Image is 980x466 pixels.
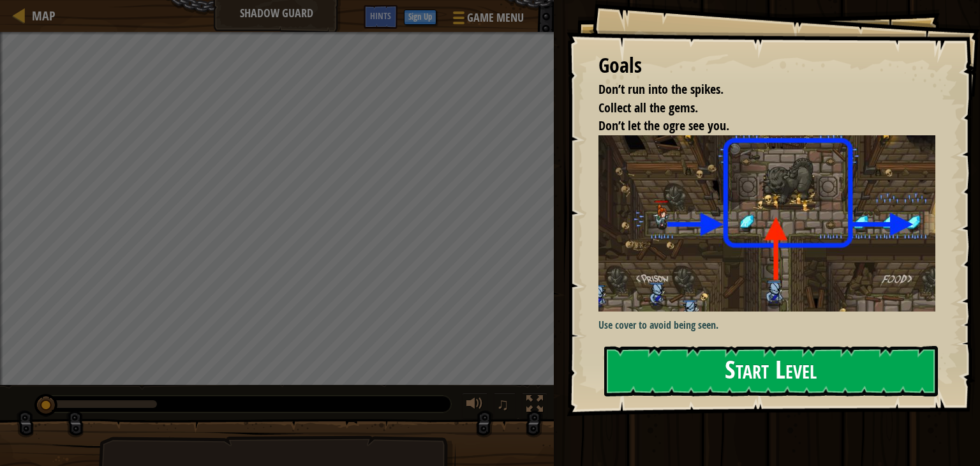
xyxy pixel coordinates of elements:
span: Map [32,7,56,24]
li: Don’t let the ogre see you. [583,117,932,135]
li: Collect all the gems. [583,99,932,117]
span: Hints [370,10,391,22]
button: Game Menu [443,5,531,35]
span: Collect all the gems. [598,99,698,116]
button: ♫ [494,393,516,419]
span: ♫ [496,395,509,414]
li: Don’t run into the spikes. [583,80,932,99]
a: Map [26,7,56,24]
div: Goals [598,51,935,80]
button: Start Level [604,346,938,396]
span: Don’t let the ogre see you. [598,117,729,134]
p: Use cover to avoid being seen. [598,318,945,333]
img: Shadow guard [598,135,945,312]
span: Don’t run into the spikes. [598,80,724,98]
button: Toggle fullscreen [522,393,547,419]
span: Game Menu [467,10,524,26]
button: Sign Up [404,10,436,25]
button: Adjust volume [462,393,487,419]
